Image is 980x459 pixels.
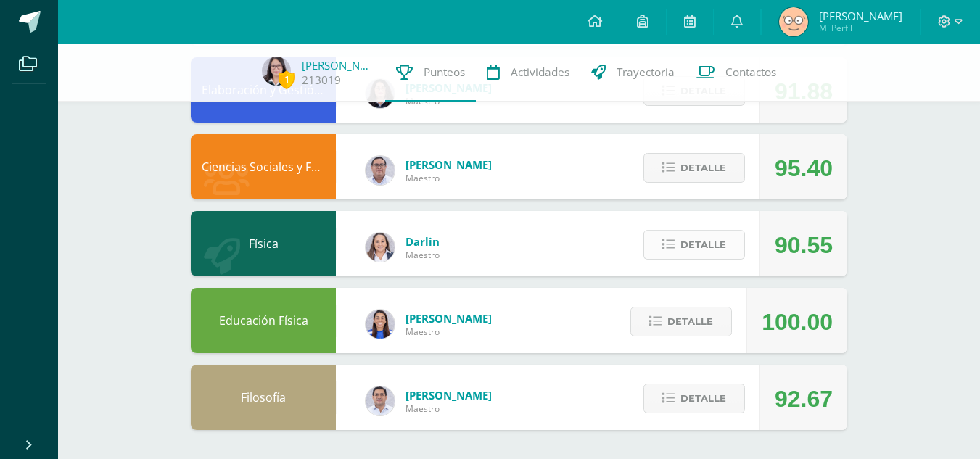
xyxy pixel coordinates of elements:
[680,154,726,181] span: Detalle
[775,212,833,278] div: 90.55
[762,289,833,355] div: 100.00
[685,44,787,102] a: Contactos
[725,65,776,80] span: Contactos
[819,22,902,34] span: Mi Perfil
[617,65,675,80] span: Trayectoria
[476,44,580,102] a: Actividades
[775,136,833,201] div: 95.40
[680,231,726,258] span: Detalle
[819,9,902,23] span: [PERSON_NAME]
[366,386,395,415] img: 15aaa72b904403ebb7ec886ca542c491.png
[366,310,395,339] img: 0eea5a6ff783132be5fd5ba128356f6f.png
[191,211,336,276] div: Física
[302,73,341,88] a: 213019
[405,249,440,261] span: Maestro
[366,156,395,185] img: 5778bd7e28cf89dedf9ffa8080fc1cd8.png
[405,388,492,402] span: [PERSON_NAME]
[643,153,745,183] button: Detalle
[191,288,336,353] div: Educación Física
[279,70,295,88] span: 1
[511,65,569,80] span: Actividades
[643,384,745,413] button: Detalle
[680,385,726,412] span: Detalle
[667,308,713,335] span: Detalle
[424,65,465,80] span: Punteos
[779,7,808,36] img: 667098a006267a6223603c07e56c782e.png
[405,402,492,415] span: Maestro
[366,233,395,262] img: 794815d7ffad13252b70ea13fddba508.png
[630,307,732,336] button: Detalle
[191,365,336,430] div: Filosofía
[405,157,492,172] span: [PERSON_NAME]
[405,172,492,184] span: Maestro
[405,311,492,326] span: [PERSON_NAME]
[643,230,745,260] button: Detalle
[580,44,685,102] a: Trayectoria
[302,58,374,73] a: [PERSON_NAME]
[405,326,492,338] span: Maestro
[191,134,336,199] div: Ciencias Sociales y Formación Ciudadana 4
[385,44,476,102] a: Punteos
[405,234,440,249] span: Darlin
[262,57,291,86] img: 07f72299047296dc8baa6628d0fb2535.png
[775,366,833,431] div: 92.67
